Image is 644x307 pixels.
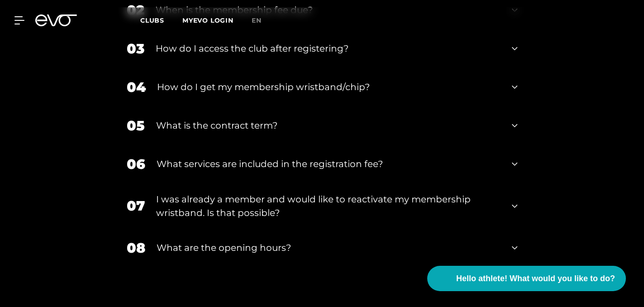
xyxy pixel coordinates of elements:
[127,79,146,96] font: 04
[252,16,262,24] font: en
[427,266,626,291] button: Hello athlete! What would you like to do?
[182,16,234,24] a: MYEVO LOGIN
[156,120,277,131] font: What is the contract term?
[127,156,145,173] font: 06
[127,197,145,214] font: 07
[252,15,272,26] a: en
[140,16,182,24] a: Clubs
[140,16,164,24] font: Clubs
[157,82,370,92] font: How do I get my membership wristband/chip?
[456,274,615,283] font: Hello athlete! What would you like to do?
[156,43,348,54] font: How do I access the club after registering?
[156,194,471,218] font: I was already a member and would like to reactivate my membership wristband. Is that possible?
[127,40,144,57] font: 03
[157,242,291,253] font: What are the opening hours?
[127,240,145,256] font: 08
[127,117,145,134] font: 05
[157,158,383,169] font: What services are included in the registration fee?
